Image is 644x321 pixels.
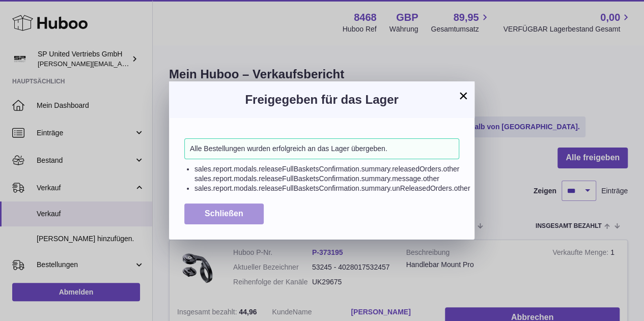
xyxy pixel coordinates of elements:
[184,92,459,108] h3: Freigegeben für das Lager
[184,138,459,159] div: Alle Bestellungen wurden erfolgreich an das Lager übergeben.
[184,203,264,224] button: Schließen
[194,164,459,184] li: sales.report.modals.releaseFullBasketsConfirmation.summary.releasedOrders.other sales.report.moda...
[205,209,243,218] span: Schließen
[194,184,459,193] li: sales.report.modals.releaseFullBasketsConfirmation.summary.unReleasedOrders.other
[457,90,469,102] button: ×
